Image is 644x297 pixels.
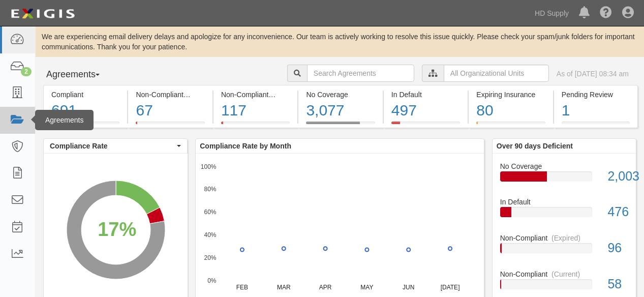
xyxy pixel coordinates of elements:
text: 40% [204,231,217,239]
div: Pending Review [562,90,630,100]
div: Non-Compliant (Expired) [221,90,290,100]
div: Expiring Insurance [476,90,545,100]
text: 20% [204,254,217,261]
a: Pending Review1 [554,122,638,130]
i: Help Center - Complianz [600,7,612,19]
a: HD Supply [530,3,574,23]
div: 17% [98,216,136,243]
b: Over 90 days Deficient [497,142,573,150]
div: 3,077 [306,100,375,122]
a: No Coverage2,003 [500,161,628,197]
text: [DATE] [441,284,460,291]
text: MAY [361,284,374,291]
input: All Organizational Units [444,65,549,82]
div: No Coverage [306,90,375,100]
div: 476 [600,203,636,221]
span: Compliance Rate [50,141,174,151]
div: Non-Compliant [493,233,636,243]
div: No Coverage [493,161,636,171]
div: 58 [600,275,636,293]
text: FEB [236,284,248,291]
b: Compliance Rate by Month [200,142,291,150]
div: 96 [600,239,636,257]
div: As of [DATE] 08:34 am [557,69,629,79]
text: JUN [403,284,414,291]
div: 691 [51,100,119,122]
div: Non-Compliant [493,269,636,279]
a: Non-Compliant(Expired)96 [500,233,628,269]
text: 100% [201,163,217,170]
a: In Default497 [384,122,468,130]
div: 117 [221,100,290,122]
div: (Expired) [272,90,301,100]
a: Expiring Insurance80 [469,122,553,130]
a: In Default476 [500,197,628,233]
div: 80 [476,100,545,122]
text: MAR [277,284,291,291]
text: 80% [204,186,217,193]
div: (Expired) [551,233,580,243]
button: Agreements [43,65,119,85]
text: APR [319,284,332,291]
a: Non-Compliant(Current)67 [128,122,212,130]
div: 2,003 [600,167,636,186]
div: (Current) [188,90,216,100]
div: In Default [493,197,636,207]
div: In Default [391,90,460,100]
div: 2 [21,67,32,76]
div: 497 [391,100,460,122]
text: 0% [207,277,217,284]
div: We are experiencing email delivery delays and apologize for any inconvenience. Our team is active... [36,32,644,52]
div: Non-Compliant (Current) [136,90,204,100]
div: 1 [562,100,630,122]
a: No Coverage3,077 [298,122,382,130]
div: 67 [136,100,204,122]
div: Compliant [51,90,119,100]
div: Agreements [35,110,94,130]
text: 60% [204,209,217,216]
button: Compliance Rate [44,139,187,153]
div: (Current) [551,269,580,279]
input: Search Agreements [307,65,414,82]
img: logo-5460c22ac91f19d4615b14bd174203de0afe785f0fc80cf4dbbc73dc1793850b.png [8,5,78,23]
a: Non-Compliant(Expired)117 [213,122,297,130]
